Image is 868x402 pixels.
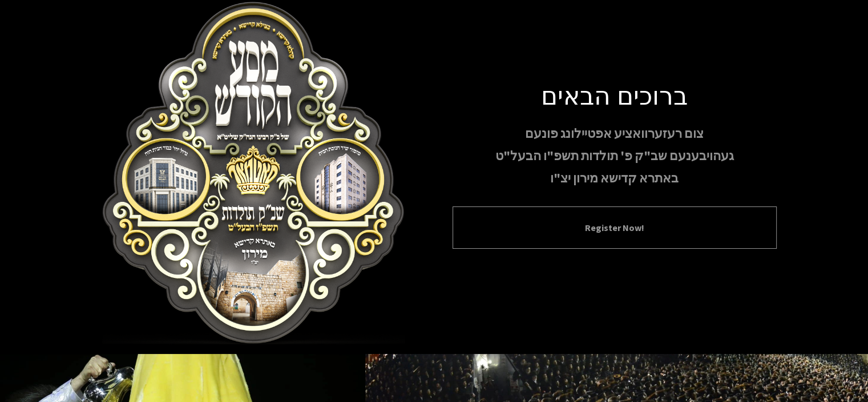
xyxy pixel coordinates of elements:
p: געהויבענעם שב"ק פ' תולדות תשפ"ו הבעל"ט [453,146,777,166]
button: Register Now! [467,221,762,234]
h1: ברוכים הבאים [453,79,777,110]
p: צום רעזערוואציע אפטיילונג פונעם [453,124,777,144]
img: Meron Toldos Logo [92,2,416,345]
p: באתרא קדישא מירון יצ"ו [453,168,777,188]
